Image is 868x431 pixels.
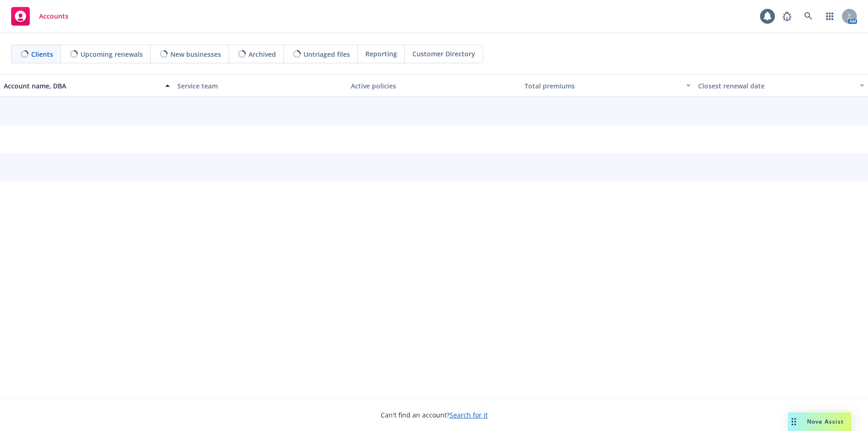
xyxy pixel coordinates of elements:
button: Closest renewal date [694,74,868,97]
div: Service team [177,81,343,91]
span: Reporting [365,49,397,59]
button: Service team [174,74,347,97]
span: Nova Assist [807,418,844,425]
button: Total premiums [521,74,694,97]
span: Archived [249,49,276,59]
a: Report a Bug [778,7,796,26]
a: Switch app [821,7,839,26]
div: Account name, DBA [4,81,160,91]
button: Active policies [347,74,521,97]
a: Search [799,7,818,26]
a: Accounts [7,3,72,29]
span: New businesses [170,49,221,59]
div: Active policies [351,81,517,91]
span: Clients [31,49,53,59]
div: Closest renewal date [698,81,854,91]
span: Untriaged files [303,49,350,59]
button: Nova Assist [788,412,851,431]
span: Upcoming renewals [81,49,143,59]
div: Drag to move [788,412,800,431]
span: Accounts [39,13,68,20]
span: Customer Directory [412,49,475,59]
div: Total premiums [525,81,680,91]
a: Search for it [450,411,488,419]
span: Can't find an account? [381,410,488,420]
